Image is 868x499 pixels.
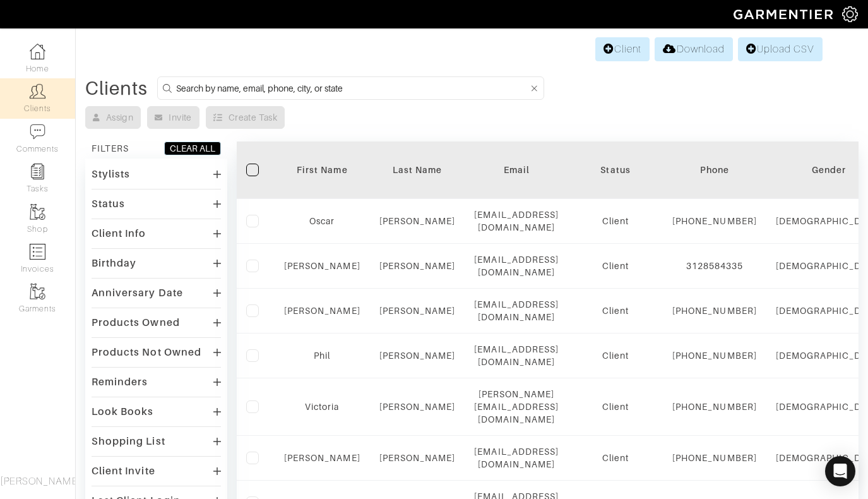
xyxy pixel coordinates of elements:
[474,445,559,471] div: [EMAIL_ADDRESS][DOMAIN_NAME]
[30,244,45,260] img: orders-icon-0abe47150d42831381b5fb84f609e132dff9fe21cb692f30cb5eec754e2cba89.png
[595,37,650,61] a: Client
[842,6,858,22] img: gear-icon-white-bd11855cb880d31180b6d7d6211b90ccbf57a29d726f0c71d8c61bd08dd39cc2.png
[30,44,45,59] img: dashboard-icon-dbcd8f5a0b271acd01030246c82b418ddd0df26cd7fceb0bd07c9910d44c42f6.png
[672,349,757,362] div: [PHONE_NUMBER]
[578,164,653,176] div: Status
[92,227,146,240] div: Client Info
[578,349,653,362] div: Client
[379,351,456,361] a: [PERSON_NAME]
[309,216,335,226] a: Oscar
[370,141,465,199] th: Toggle SortBy
[672,215,757,227] div: [PHONE_NUMBER]
[379,402,456,412] a: [PERSON_NAME]
[379,216,456,226] a: [PERSON_NAME]
[379,164,456,176] div: Last Name
[305,402,339,412] a: Victoria
[284,306,360,316] a: [PERSON_NAME]
[92,346,201,359] div: Products Not Owned
[92,257,136,270] div: Birthday
[474,388,559,426] div: [PERSON_NAME][EMAIL_ADDRESS][DOMAIN_NAME]
[30,204,45,220] img: garments-icon-b7da505a4dc4fd61783c78ac3ca0ef83fa9d6f193b1c9dc38574b1d14d53ca28.png
[672,304,757,317] div: [PHONE_NUMBER]
[314,351,330,361] a: Phil
[474,298,559,323] div: [EMAIL_ADDRESS][DOMAIN_NAME]
[672,452,757,464] div: [PHONE_NUMBER]
[92,198,125,210] div: Status
[85,82,148,95] div: Clients
[30,124,45,140] img: comment-icon-a0a6a9ef722e966f86d9cbdc48e553b5cf19dbc54f86b18d962a5391bc8f6eb6.png
[176,80,528,96] input: Search by name, email, phone, city, or state
[275,141,370,199] th: Toggle SortBy
[474,253,559,279] div: [EMAIL_ADDRESS][DOMAIN_NAME]
[474,208,559,234] div: [EMAIL_ADDRESS][DOMAIN_NAME]
[672,260,757,272] div: 3128584335
[578,304,653,317] div: Client
[30,284,45,299] img: garments-icon-b7da505a4dc4fd61783c78ac3ca0ef83fa9d6f193b1c9dc38574b1d14d53ca28.png
[92,168,130,181] div: Stylists
[578,452,653,464] div: Client
[170,142,215,155] div: CLEAR ALL
[738,37,823,61] a: Upload CSV
[672,164,757,176] div: Phone
[284,261,360,271] a: [PERSON_NAME]
[164,141,221,155] button: CLEAR ALL
[825,456,855,486] div: Open Intercom Messenger
[92,376,148,388] div: Reminders
[578,260,653,272] div: Client
[578,215,653,227] div: Client
[578,400,653,413] div: Client
[92,142,129,155] div: FILTERS
[92,465,155,478] div: Client Invite
[30,83,45,99] img: clients-icon-6bae9207a08558b7cb47a8932f037763ab4055f8c8b6bfacd5dc20c3e0201464.png
[474,164,559,176] div: Email
[379,306,456,316] a: [PERSON_NAME]
[379,261,456,271] a: [PERSON_NAME]
[92,406,154,418] div: Look Books
[92,435,165,448] div: Shopping List
[568,141,663,199] th: Toggle SortBy
[92,316,180,329] div: Products Owned
[284,453,360,463] a: [PERSON_NAME]
[379,453,456,463] a: [PERSON_NAME]
[655,37,732,61] a: Download
[672,400,757,413] div: [PHONE_NUMBER]
[284,164,360,176] div: First Name
[30,164,45,179] img: reminder-icon-8004d30b9f0a5d33ae49ab947aed9ed385cf756f9e5892f1edd6e32f2345188e.png
[474,343,559,368] div: [EMAIL_ADDRESS][DOMAIN_NAME]
[727,3,842,25] img: garmentier-logo-header-white-b43fb05a5012e4ada735d5af1a66efaba907eab6374d6393d1fbf88cb4ef424d.png
[92,287,183,299] div: Anniversary Date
